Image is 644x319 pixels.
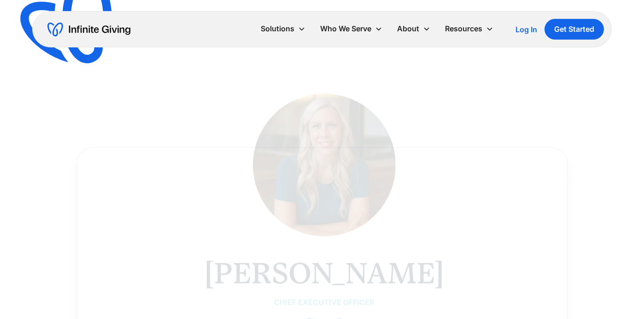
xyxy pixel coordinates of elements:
div: Log In [515,26,537,33]
div: Chief Executive Officer [205,296,444,308]
div: Who We Serve [320,23,371,35]
div: About [397,23,419,35]
a: home [47,22,130,37]
div: Solutions [261,23,294,35]
div: Resources [438,19,501,39]
a: Get Started [544,19,604,40]
a: Log In [515,24,537,35]
div: Who We Serve [313,19,390,39]
h1: [PERSON_NAME] [205,255,444,291]
div: Resources [445,23,482,35]
div: Solutions [253,19,313,39]
div: About [390,19,438,39]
